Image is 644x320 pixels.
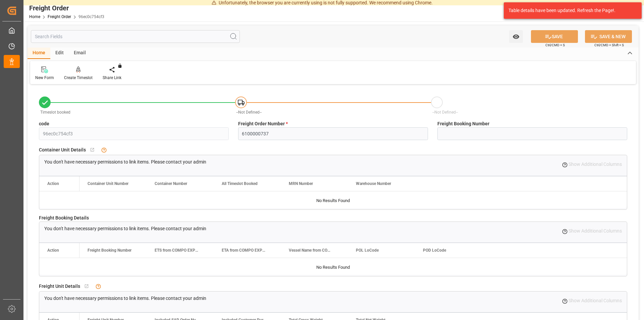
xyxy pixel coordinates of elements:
[88,181,128,186] span: Container Unit Number
[222,248,267,253] span: ETA from COMPO EXPERT
[508,7,632,14] div: Table details have been updated. Refresh the Page!.
[29,3,104,13] div: Freight Order
[509,30,523,43] button: open menu
[88,248,131,253] span: Freight Booking Number
[44,295,206,302] p: You don't have necessary permissions to link items. Please contact your admin
[69,48,91,59] div: Email
[39,120,49,127] span: code
[48,14,71,19] a: Freight Order
[437,120,489,127] span: Freight Booking Number
[44,158,206,166] p: You don't have necessary permissions to link items. Please contact your admin
[222,181,258,186] span: All Timeslot Booked
[238,120,288,127] span: Freight Order Number
[35,75,54,81] div: New Form
[531,30,578,43] button: SAVE
[155,181,187,186] span: Container Number
[585,30,632,43] button: SAVE & NEW
[356,181,391,186] span: Warehouse Number
[545,43,565,48] span: Ctrl/CMD + S
[289,181,313,186] span: MRN Number
[40,110,70,115] span: Timeslot booked
[47,248,59,253] div: Action
[47,181,59,186] div: Action
[39,283,80,290] span: Freight Unit Details
[29,14,40,19] a: Home
[39,214,89,221] span: Freight Booking Details
[28,48,50,59] div: Home
[356,248,379,253] span: POL LoCode
[39,146,86,153] span: Container Unit Details
[155,248,200,253] span: ETS from COMPO EXPERT
[31,30,240,43] input: Search Fields
[432,110,458,115] span: --Not Defined--
[236,110,262,115] span: --Not Defined--
[423,248,446,253] span: POD LoCode
[64,75,93,81] div: Create Timeslot
[289,248,334,253] span: Vessel Name from COMPO EXPERT
[44,225,206,232] p: You don't have necessary permissions to link items. Please contact your admin
[594,43,624,48] span: Ctrl/CMD + Shift + S
[50,48,69,59] div: Edit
